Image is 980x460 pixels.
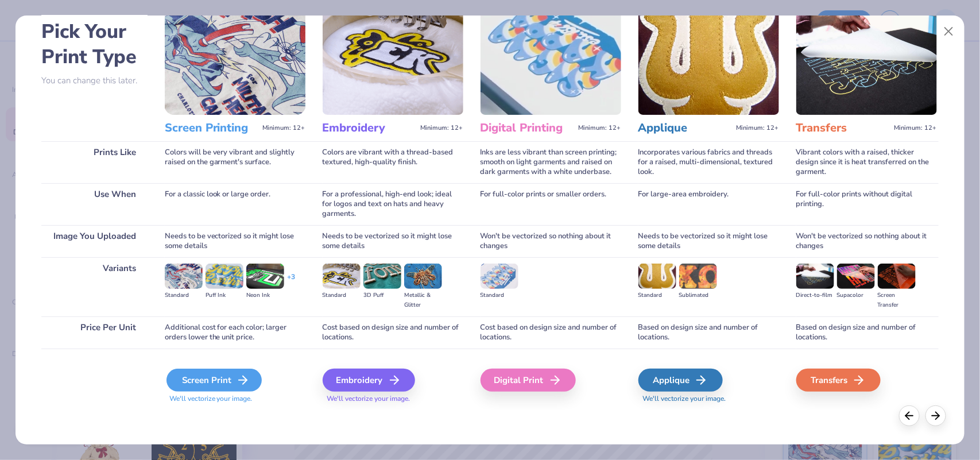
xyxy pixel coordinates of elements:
[796,264,834,289] img: Direct-to-film
[323,369,415,392] div: Embroidery
[323,141,463,183] div: Colors are vibrant with a thread-based textured, high-quality finish.
[481,264,518,289] img: Standard
[638,369,723,392] div: Applique
[837,291,875,300] div: Supacolor
[421,124,463,132] span: Minimum: 12+
[679,291,717,300] div: Sublimated
[796,141,937,183] div: Vibrant colors with a raised, thicker design since it is heat transferred on the garment.
[796,369,881,392] div: Transfers
[938,21,960,42] button: Close
[165,264,203,289] img: Standard
[638,316,779,349] div: Based on design size and number of locations.
[323,121,416,136] h3: Embroidery
[796,121,890,136] h3: Transfers
[481,141,621,183] div: Inks are less vibrant than screen printing; smooth on light garments and raised on dark garments ...
[165,183,305,225] div: For a classic look or large order.
[287,272,295,292] div: + 3
[323,183,463,225] div: For a professional, high-end look; ideal for logos and text on hats and heavy garments.
[638,264,676,289] img: Standard
[878,291,916,310] div: Screen Transfer
[363,291,401,300] div: 3D Puff
[837,264,875,289] img: Supacolor
[323,291,361,300] div: Standard
[165,394,305,404] span: We'll vectorize your image.
[481,316,621,349] div: Cost based on design size and number of locations.
[878,264,916,289] img: Screen Transfer
[166,369,262,392] div: Screen Print
[246,264,284,289] img: Neon Ink
[796,183,937,225] div: For full-color prints without digital printing.
[481,225,621,257] div: Won't be vectorized so nothing about it changes
[796,291,834,300] div: Direct-to-film
[579,124,621,132] span: Minimum: 12+
[404,264,442,289] img: Metallic & Glitter
[894,124,937,132] span: Minimum: 12+
[638,225,779,257] div: Needs to be vectorized so it might lose some details
[165,141,305,183] div: Colors will be very vibrant and slightly raised on the garment's surface.
[41,316,148,349] div: Price Per Unit
[481,369,576,392] div: Digital Print
[481,183,621,225] div: For full-color prints or smaller orders.
[481,291,518,300] div: Standard
[638,183,779,225] div: For large-area embroidery.
[165,225,305,257] div: Needs to be vectorized so it might lose some details
[481,121,574,136] h3: Digital Printing
[206,291,243,300] div: Puff Ink
[323,394,463,404] span: We'll vectorize your image.
[638,141,779,183] div: Incorporates various fabrics and threads for a raised, multi-dimensional, textured look.
[638,291,676,300] div: Standard
[404,291,442,310] div: Metallic & Glitter
[323,225,463,257] div: Needs to be vectorized so it might lose some details
[638,121,732,136] h3: Applique
[41,257,148,316] div: Variants
[263,124,305,132] span: Minimum: 12+
[41,183,148,225] div: Use When
[246,291,284,300] div: Neon Ink
[796,225,937,257] div: Won't be vectorized so nothing about it changes
[165,291,203,300] div: Standard
[363,264,401,289] img: 3D Puff
[638,394,779,404] span: We'll vectorize your image.
[41,76,148,86] p: You can change this later.
[796,316,937,349] div: Based on design size and number of locations.
[323,264,361,289] img: Standard
[323,316,463,349] div: Cost based on design size and number of locations.
[165,121,258,136] h3: Screen Printing
[737,124,779,132] span: Minimum: 12+
[165,316,305,349] div: Additional cost for each color; larger orders lower the unit price.
[41,141,148,183] div: Prints Like
[41,225,148,257] div: Image You Uploaded
[679,264,717,289] img: Sublimated
[41,19,148,69] h2: Pick Your Print Type
[206,264,243,289] img: Puff Ink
